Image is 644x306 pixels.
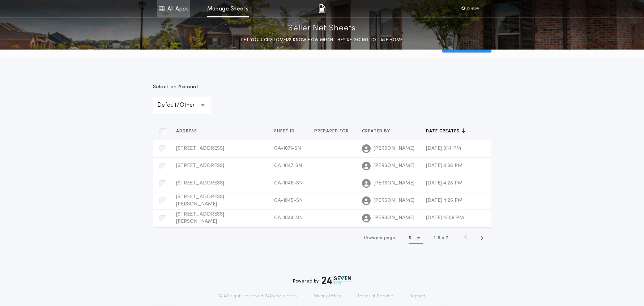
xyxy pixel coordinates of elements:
[426,198,462,203] span: [DATE] 4:26 PM
[426,128,465,135] button: Date created
[374,180,414,187] span: [PERSON_NAME]
[357,293,393,299] a: Terms of Service
[322,276,351,285] img: logo
[434,236,435,240] span: 1
[426,215,464,221] span: [DATE] 12:06 PM
[274,180,303,186] span: CA-1046-SN
[274,215,303,221] span: CA-1044-SN
[157,101,206,110] p: Default/Other
[438,236,440,240] span: 5
[288,23,356,34] p: Seller Net Sheets
[241,37,403,44] p: LET YOUR CUSTOMERS KNOW HOW MUCH THEY’RE GOING TO TAKE HOME
[460,5,482,12] img: vs-icon
[274,198,303,203] span: CA-1045-SN
[409,293,426,299] a: Support
[176,128,199,134] span: Address
[362,128,392,134] span: Created by
[362,128,396,135] button: Created by
[409,232,423,244] button: 5
[426,128,461,134] span: Date created
[274,128,296,134] span: Sheet ID
[176,212,224,224] span: [STREET_ADDRESS][PERSON_NAME]
[274,128,300,135] button: Sheet ID
[153,84,211,91] p: Select an Account
[176,128,202,135] button: Address
[176,194,224,207] span: [STREET_ADDRESS][PERSON_NAME]
[176,180,224,186] span: [STREET_ADDRESS]
[274,146,301,151] span: CA-1071-SN
[274,163,302,169] span: CA-1047-SN
[364,236,396,240] span: Rows per page:
[409,234,411,242] h1: 5
[374,197,414,204] span: [PERSON_NAME]
[176,163,224,169] span: [STREET_ADDRESS]
[176,146,224,151] span: [STREET_ADDRESS]
[374,214,414,222] span: [PERSON_NAME]
[218,293,297,299] p: © All rights reserved. 24|Seven Fees
[374,145,414,152] span: [PERSON_NAME]
[426,146,461,151] span: [DATE] 3:14 PM
[314,128,350,134] span: Prepared for
[293,276,351,285] div: Powered by
[312,293,341,299] a: Privacy Policy
[319,4,325,13] img: img
[426,180,462,186] span: [DATE] 4:28 PM
[374,162,414,170] span: [PERSON_NAME]
[426,163,462,169] span: [DATE] 4:36 PM
[442,235,448,241] span: of 7
[153,97,211,114] button: Default/Other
